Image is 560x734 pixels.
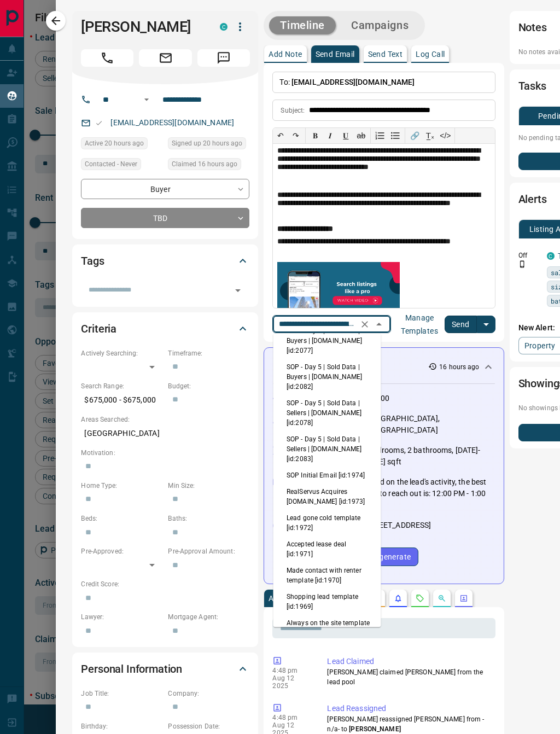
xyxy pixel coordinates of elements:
span: [PERSON_NAME] [349,725,400,733]
li: Always on the site template [id:1968] [273,615,381,641]
div: Criteria [81,316,249,342]
li: Accepted lease deal [id:1971] [273,536,381,562]
p: [PERSON_NAME] reassigned [PERSON_NAME] from -n/a- to [327,714,491,734]
p: 2 bedrooms, 2 bathrooms, [DATE]-[DATE] sqft [363,445,494,468]
h2: Tags [81,252,104,270]
p: Areas Searched: [81,415,249,424]
p: 4:48 pm [272,667,311,674]
p: Company: [168,689,249,698]
p: Credit Score: [81,579,249,589]
a: [EMAIL_ADDRESS][DOMAIN_NAME] [110,118,234,127]
p: 16 hours ago [439,362,479,372]
button: 🔗 [407,128,422,143]
span: 𝐔 [343,131,348,140]
p: All [269,595,277,602]
button: Clear [357,317,372,332]
p: Based on the lead's activity, the best time to reach out is: 12:00 PM - 1:00 PM [363,476,494,511]
p: [GEOGRAPHIC_DATA], [GEOGRAPHIC_DATA] [363,413,494,436]
button: </> [437,128,453,143]
span: Claimed 16 hours ago [172,159,237,170]
svg: Agent Actions [459,594,468,603]
h1: [PERSON_NAME] [81,18,203,36]
h2: Notes [518,19,547,36]
button: Regenerate [350,547,418,566]
p: Send Email [316,50,355,58]
li: SOP Initial Email [id:1974] [273,467,381,483]
h2: Personal Information [81,660,182,678]
p: Search Range: [81,381,162,391]
li: Made contact with renter template [id:1970] [273,562,381,589]
p: Add Note [269,50,302,58]
button: 𝑰 [323,128,338,143]
li: Lead gone cold template [id:1972] [273,510,381,536]
li: RealServus Acquires [DOMAIN_NAME] [id:1973] [273,483,381,510]
button: Open [230,283,246,298]
div: Tue Aug 12 2025 [168,158,249,173]
p: Lawyer: [81,612,162,622]
div: Buyer [81,179,249,199]
h2: Criteria [81,320,116,337]
div: condos.ca [547,252,555,260]
p: Log Call [416,50,445,58]
p: Motivation: [81,448,249,458]
div: Personal Information [81,656,249,682]
s: ab [357,131,366,140]
svg: Requests [416,594,424,603]
p: [STREET_ADDRESS] [363,520,431,531]
p: Beds: [81,514,162,523]
p: Possession Date: [168,721,249,731]
button: T̲ₓ [422,128,437,143]
svg: Listing Alerts [394,594,402,603]
li: SOP - Day 5 | Sold Data | Sellers | [DOMAIN_NAME] [id:2083] [273,431,381,467]
div: Tue Aug 12 2025 [168,137,249,153]
p: To: [272,72,495,93]
p: Home Type: [81,481,162,491]
div: condos.ca [220,23,227,31]
p: Min Size: [168,481,249,491]
svg: Push Notification Only [518,260,526,268]
span: Call [81,49,133,67]
span: Email [139,49,191,67]
p: Birthday: [81,721,162,731]
p: Aug 12 2025 [272,674,311,690]
p: Pre-Approved: [81,546,162,556]
li: Shopping lead template [id:1969] [273,589,381,615]
div: TBD [81,208,249,228]
p: [PERSON_NAME] claimed [PERSON_NAME] from the lead pool [327,667,491,687]
p: Pre-Approval Amount: [168,546,249,556]
p: Lead Reassigned [327,703,491,714]
p: 4:48 pm [272,714,311,721]
p: Job Title: [81,689,162,698]
span: Contacted - Never [85,159,137,170]
button: Campaigns [340,16,419,34]
div: Activity Summary16 hours ago [273,357,494,377]
button: ↶ [273,128,288,143]
p: Send Text [368,50,403,58]
div: split button [445,316,495,333]
li: SOP - Day 5 | Sold Data | Buyers | [DOMAIN_NAME] [id:2082] [273,359,381,395]
img: search_like_a_pro.png [277,262,400,316]
li: SOP - Day 5 | Sold Data | Sellers | [DOMAIN_NAME] [id:2078] [273,395,381,431]
div: Tue Aug 12 2025 [81,137,162,153]
svg: Opportunities [437,594,446,603]
p: $675,000 - $675,000 [81,391,162,409]
p: [GEOGRAPHIC_DATA] [81,424,249,442]
li: SOP - Day 5 | Sold Data | Buyers | [DOMAIN_NAME] [id:2077] [273,323,381,359]
button: Timeline [269,16,336,34]
span: Message [197,49,250,67]
button: ↷ [288,128,304,143]
button: 𝐁 [307,128,323,143]
span: Signed up 20 hours ago [172,138,242,149]
button: Open [140,93,153,106]
h2: Tasks [518,77,546,95]
p: Lead Claimed [327,656,491,667]
p: Timeframe: [168,348,249,358]
button: 𝐔 [338,128,353,143]
p: Actively Searching: [81,348,162,358]
p: Subject: [281,106,305,115]
div: Tags [81,248,249,274]
p: Budget: [168,381,249,391]
h2: Alerts [518,190,547,208]
p: Baths: [168,514,249,523]
button: Send [445,316,477,333]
